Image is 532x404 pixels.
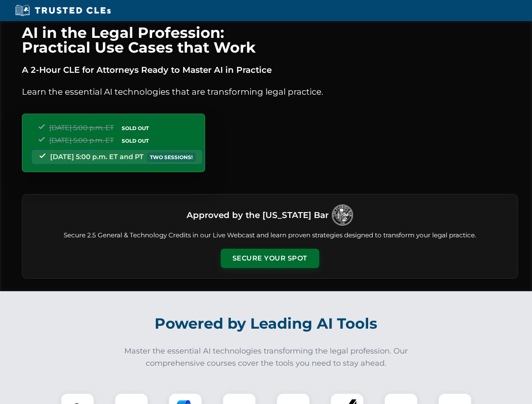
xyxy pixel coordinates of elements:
img: Logo [332,205,353,226]
span: SOLD OUT [119,124,152,133]
h3: Approved by the [US_STATE] Bar [187,207,329,223]
span: SOLD OUT [119,136,152,145]
img: Trusted CLEs [13,4,113,17]
button: Secure Your Spot [221,249,319,268]
span: [DATE] 5:00 p.m. ET [49,124,114,132]
p: Secure 2.5 General & Technology Credits in our Live Webcast and learn proven strategies designed ... [32,231,508,240]
span: [DATE] 5:00 p.m. ET [49,136,114,144]
p: Learn the essential AI technologies that are transforming legal practice. [22,85,518,98]
h2: Powered by Leading AI Tools [33,309,500,338]
p: A 2-Hour CLE for Attorneys Ready to Master AI in Practice [22,63,518,77]
h1: AI in the Legal Profession: Practical Use Cases that Work [22,25,518,55]
p: Master the essential AI technologies transforming the legal profession. Our comprehensive courses... [119,345,414,369]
